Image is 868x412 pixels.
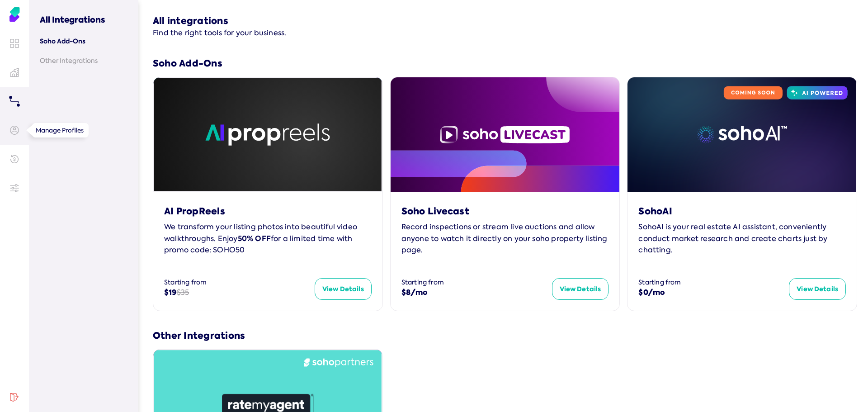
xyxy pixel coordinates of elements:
[177,288,189,297] span: $35
[638,287,789,298] div: $0/mo
[164,287,315,298] div: $19
[401,287,552,298] div: $8/mo
[789,278,846,300] button: View Details
[153,4,286,27] h2: All integrations
[164,205,372,218] div: AI PropReels
[40,4,127,26] h3: All Integrations
[238,233,271,244] b: 50% OFF
[153,329,857,342] h3: Other Integrations
[638,205,846,218] div: SohoAI
[7,7,22,22] img: Soho Agent Portal Home
[164,221,372,256] div: We transform your listing photos into beautiful video walkthroughs. Enjoy for a limited time with...
[315,278,372,300] button: View Details
[638,278,789,287] div: Starting from
[401,278,552,287] div: Starting from
[401,205,609,218] div: Soho Livecast
[401,221,609,256] div: Record inspections or stream live auctions and allow anyone to watch it directly on your soho pro...
[153,27,286,39] p: Find the right tools for your business.
[552,278,609,300] button: View Details
[40,57,127,65] a: Other Integrations
[153,57,857,70] h3: Soho Add-Ons
[40,37,127,46] a: Soho Add-Ons
[164,278,315,287] div: Starting from
[638,221,846,256] div: SohoAI is your real estate AI assistant, conveniently conduct market research and create charts j...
